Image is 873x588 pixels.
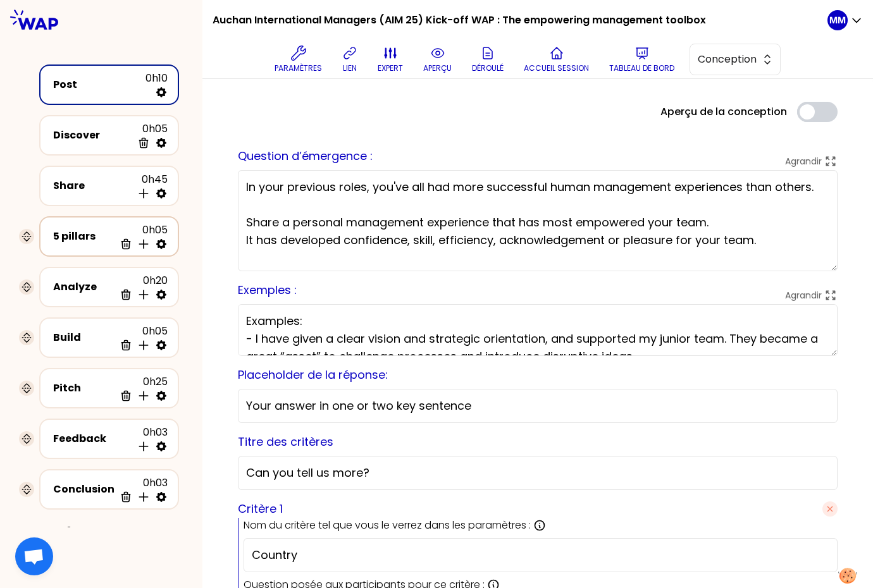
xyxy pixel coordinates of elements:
[343,63,357,73] p: lien
[145,71,168,99] div: 0h10
[827,10,863,30] button: MM
[418,40,457,78] button: aperçu
[132,172,168,200] div: 0h45
[115,324,168,352] div: 0h05
[275,63,322,73] p: Paramètres
[423,63,452,73] p: aperçu
[53,279,115,295] div: Analyze
[524,63,589,73] p: Accueil session
[53,482,115,497] div: Conclusion
[472,63,504,73] p: Déroulé
[115,223,168,250] div: 0h05
[238,282,297,298] label: Exemples :
[53,330,115,345] div: Build
[238,500,283,518] label: Critère 1
[115,374,168,402] div: 0h25
[244,518,531,533] p: Nom du critère tel que vous le verrez dans les paramètres :
[53,128,132,143] div: Discover
[785,289,822,302] p: Agrandir
[132,425,168,453] div: 0h03
[660,104,787,119] label: Aperçu de la conception
[829,14,846,27] p: MM
[785,155,822,168] p: Agrandir
[53,178,132,193] div: Share
[53,381,115,396] div: Pitch
[238,148,373,164] label: Question d’émergence :
[115,273,168,301] div: 0h20
[238,367,388,383] label: Placeholder de la réponse:
[118,525,142,542] p: 2h01
[519,40,594,78] button: Accueil session
[604,40,679,78] button: Tableau de bord
[609,63,674,73] p: Tableau de bord
[132,121,168,149] div: 0h05
[238,434,333,450] label: Titre des critères
[378,63,403,73] p: expert
[238,170,838,271] textarea: In your previous roles, you've all had more successful human management experiences than others. ...
[115,475,168,503] div: 0h03
[53,229,115,244] div: 5 pillars
[690,44,781,75] button: Conception
[467,40,509,78] button: Déroulé
[238,304,838,356] textarea: Examples: - I have given a clear vision and strategic orientation, and supported my junior team. ...
[373,40,408,78] button: expert
[269,40,327,78] button: Paramètres
[252,546,829,564] input: Ex: Expérience
[15,537,53,575] a: Ouvrir le chat
[53,431,132,446] div: Feedback
[78,525,85,542] p: 9
[337,40,362,78] button: lien
[53,77,145,92] div: Post
[698,52,755,67] span: Conception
